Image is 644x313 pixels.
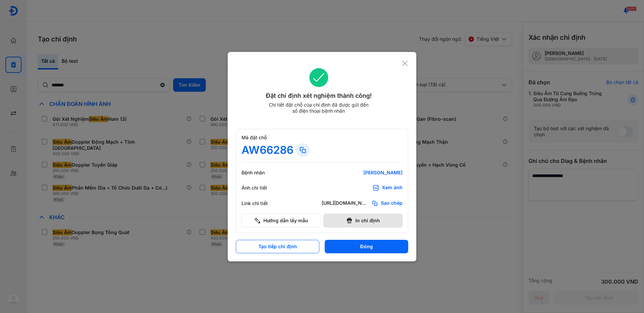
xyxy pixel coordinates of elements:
div: [URL][DOMAIN_NAME] [322,200,369,207]
div: AW66286 [241,143,293,157]
div: Link chi tiết [241,200,282,206]
button: Tạo tiếp chỉ định [236,240,319,253]
div: Mã đặt chỗ [241,135,402,141]
span: Sao chép [381,200,402,207]
div: Đặt chỉ định xét nghiệm thành công! [236,91,402,101]
div: [PERSON_NAME] [322,170,402,176]
div: Bệnh nhân [241,170,282,176]
button: In chỉ định [323,214,402,227]
div: Ảnh chi tiết [241,185,282,191]
div: Chi tiết đặt chỗ của chỉ định đã được gửi đến số điện thoại bệnh nhân [266,102,372,114]
button: Hướng dẫn lấy mẫu [241,214,321,227]
button: Đóng [325,240,408,253]
div: Xem ảnh [382,184,402,191]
